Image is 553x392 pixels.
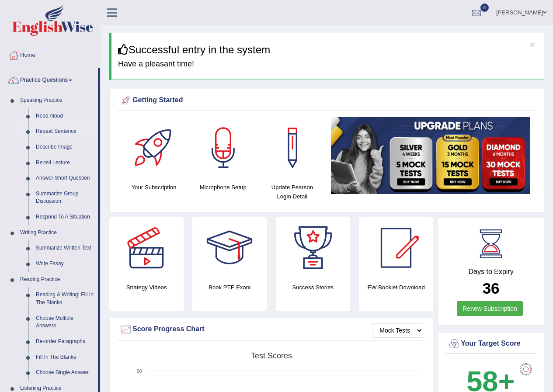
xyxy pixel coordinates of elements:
div: Your Target Score [448,337,534,350]
h4: Update Pearson Login Detail [262,183,322,201]
div: Getting Started [119,94,534,107]
h4: Your Subscription [124,183,184,192]
h4: Strategy Videos [109,283,184,292]
a: Choose Multiple Answers [32,311,98,334]
h4: Days to Expiry [448,268,534,276]
span: 8 [480,3,489,12]
a: Reading & Writing: Fill In The Blanks [32,287,98,310]
a: Speaking Practice [16,93,98,108]
div: Score Progress Chart [119,323,423,336]
a: Read Aloud [32,108,98,124]
a: Answer Short Question [32,170,98,186]
a: Summarize Written Text [32,240,98,256]
b: 36 [483,280,500,297]
a: Practice Questions [0,68,98,90]
a: Write Essay [32,256,98,272]
tspan: Test scores [251,351,292,360]
a: Fill In The Blanks [32,350,98,365]
h4: Success Stories [276,283,350,292]
button: × [530,40,535,49]
a: Re-tell Lecture [32,155,98,171]
h4: Book PTE Exam [192,283,267,292]
h3: Successful entry in the system [118,44,537,56]
a: Choose Single Answer [32,365,98,381]
a: Writing Practice [16,225,98,241]
img: small5.jpg [331,117,530,194]
a: Reading Practice [16,272,98,288]
h4: Have a pleasant time! [118,60,537,69]
a: Summarize Group Discussion [32,186,98,209]
a: Renew Subscription [457,301,523,316]
a: Re-order Paragraphs [32,334,98,350]
h4: EW Booklet Download [359,283,433,292]
text: 90 [137,368,142,374]
a: Respond To A Situation [32,209,98,225]
a: Repeat Sentence [32,124,98,139]
h4: Microphone Setup [193,183,253,192]
a: Home [0,43,100,65]
a: Describe Image [32,139,98,155]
